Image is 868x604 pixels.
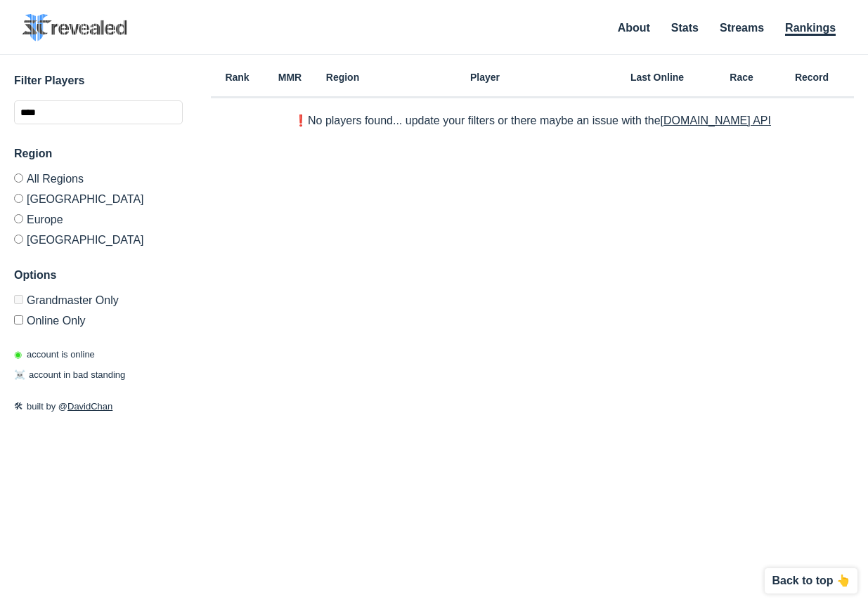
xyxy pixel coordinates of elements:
[661,114,771,126] a: [DOMAIN_NAME] API
[14,310,183,327] label: Only show accounts currently laddering
[211,72,264,82] h6: Rank
[67,401,112,412] a: DavidChan
[720,22,764,34] a: Streams
[316,72,369,82] h6: Region
[14,267,183,284] h3: Options
[14,214,23,223] input: Europe
[264,72,316,82] h6: MMR
[14,369,25,380] span: ☠️
[14,194,23,203] input: [GEOGRAPHIC_DATA]
[369,72,601,82] h6: Player
[14,173,183,188] label: All Regions
[14,368,125,382] p: account in bad standing
[14,209,183,229] label: Europe
[671,22,699,34] a: Stats
[14,235,23,244] input: [GEOGRAPHIC_DATA]
[618,22,650,34] a: About
[14,400,183,414] p: built by @
[14,349,22,360] span: ◉
[14,295,23,304] input: Grandmaster Only
[14,401,23,412] span: 🛠
[14,229,183,246] label: [GEOGRAPHIC_DATA]
[14,348,95,362] p: account is online
[14,145,183,162] h3: Region
[601,72,713,82] h6: Last Online
[713,72,770,82] h6: Race
[785,22,836,36] a: Rankings
[772,575,850,586] p: Back to top 👆
[14,173,23,183] input: All Regions
[770,72,854,82] h6: Record
[14,295,183,310] label: Only Show accounts currently in Grandmaster
[14,315,23,324] input: Online Only
[14,188,183,209] label: [GEOGRAPHIC_DATA]
[22,14,127,41] img: SC2 Revealed
[14,72,183,89] h3: Filter Players
[294,115,771,126] p: ❗️No players found... update your filters or there maybe an issue with the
